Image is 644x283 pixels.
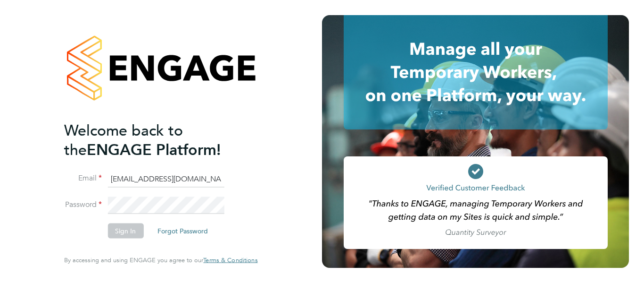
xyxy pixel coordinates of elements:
label: Password [64,200,102,210]
input: Enter your work email... [107,171,224,188]
span: Terms & Conditions [203,256,257,264]
h2: ENGAGE Platform! [64,120,248,159]
a: Terms & Conditions [203,257,257,264]
button: Sign In [107,223,143,239]
label: Email [64,173,102,183]
span: By accessing and using ENGAGE you agree to our [64,256,257,264]
button: Forgot Password [150,223,215,239]
span: Welcome back to the [64,121,183,159]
